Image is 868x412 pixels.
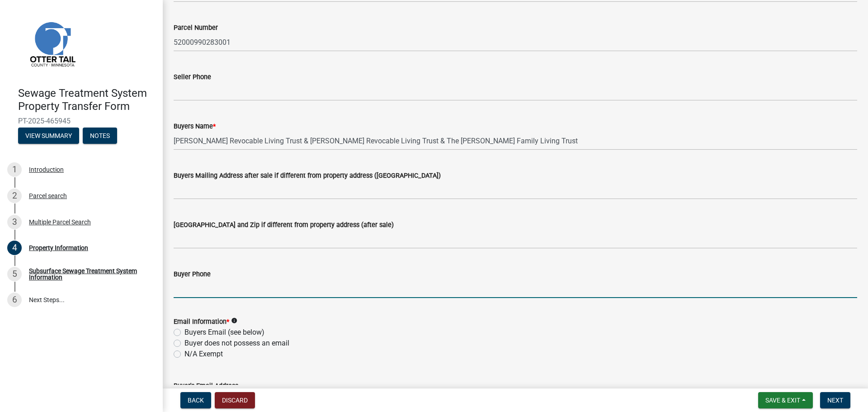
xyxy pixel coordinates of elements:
label: Buyers Name [174,123,216,130]
label: Buyer does not possess an email [184,338,289,349]
span: Back [188,397,204,404]
h4: Sewage Treatment System Property Transfer Form [18,87,156,113]
label: Buyers Email (see below) [184,327,264,338]
span: Next [827,397,843,404]
div: 5 [7,267,22,281]
label: Buyer Phone [174,271,211,278]
button: Discard [215,392,255,408]
button: Notes [83,128,117,144]
button: Save & Exit [758,392,813,408]
button: View Summary [18,128,79,144]
div: 2 [7,189,22,203]
label: Buyers Mailing Address after sale if different from property address ([GEOGRAPHIC_DATA]) [174,173,441,179]
label: Seller Phone [174,74,211,81]
label: N/A Exempt [184,349,223,360]
div: Property Information [29,245,88,251]
div: 3 [7,215,22,229]
div: 4 [7,241,22,255]
span: PT-2025-465945 [18,117,145,125]
div: 1 [7,162,22,177]
img: Otter Tail County, Minnesota [18,9,86,77]
label: Parcel Number [174,25,218,31]
label: Buyer's Email Address [174,383,238,389]
i: info [231,317,237,324]
wm-modal-confirm: Notes [83,133,117,140]
button: Back [180,392,211,408]
div: Multiple Parcel Search [29,219,91,225]
label: [GEOGRAPHIC_DATA] and Zip if different from property address (after sale) [174,222,394,228]
div: Subsurface Sewage Treatment System Information [29,268,148,280]
wm-modal-confirm: Summary [18,133,79,140]
button: Next [820,392,850,408]
div: 6 [7,293,22,307]
span: Save & Exit [765,397,800,404]
div: Introduction [29,166,64,173]
div: Parcel search [29,193,67,199]
label: Email Information [174,319,229,325]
